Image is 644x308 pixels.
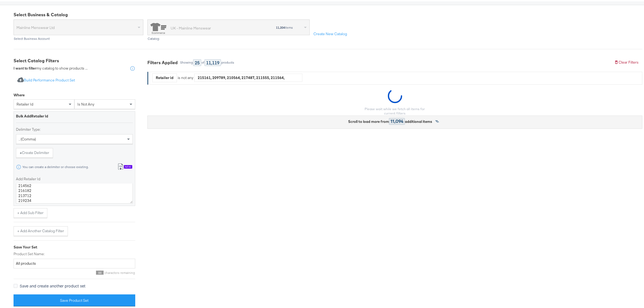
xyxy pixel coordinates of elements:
[16,100,33,105] span: retailer id
[310,28,351,38] button: Create New Catalog
[14,250,135,255] label: Product Set Name:
[14,64,88,70] div: my catalog to show products ...
[221,59,235,63] div: products
[14,257,135,267] input: Give your set a descriptive name
[201,59,204,63] div: of
[361,106,429,114] div: Please wait while we fetch all items for current filters
[124,163,132,167] div: New
[114,161,136,171] button: New
[16,175,133,180] label: Add Retailer Id
[22,164,89,168] div: You can create a delimiter or choose existing.
[14,225,68,235] button: + Add Another Catalog Filter
[14,243,135,248] div: Save Your Set
[14,269,135,273] div: characters remaining
[14,91,25,96] div: Where
[276,24,285,28] strong: 11,204
[14,35,143,39] div: Select Business Account
[14,207,47,217] button: + Add Sub Filter
[16,182,133,202] textarea: 215161,209789,210564,217487,211555,211564,217498,210789,210661,210532,211974,216782,218269,216164...
[348,117,432,123] div: Scroll to load more from additional items
[14,74,79,84] button: Build Performance Product Set
[193,58,201,65] div: 25
[610,56,642,66] button: Clear Filters
[16,147,53,156] button: +Create Delimiter
[16,112,133,117] div: Bulk Add Retailer Id
[77,100,94,105] span: is not any
[14,10,642,17] div: Select Business & Catalog
[14,293,135,305] button: Save Product Set
[19,135,36,140] span: , (comma)
[16,22,136,31] span: Mainline Menswear Ltd
[16,126,133,131] label: Delimiter Type:
[194,72,302,80] div: 215161, 209789, 210564, 217487, 211555, 211564, 217498, 210789, 210661, 210532, 211974, 216782, 2...
[204,58,221,65] div: 11,119
[20,282,85,287] span: Save and create another product set
[20,149,22,154] strong: +
[96,269,104,273] span: 88
[180,59,193,63] div: Showing
[171,24,211,30] div: UK - Mainline Menswear
[153,72,177,81] div: Retailer id
[389,117,405,123] div: 11,094
[147,35,310,39] div: Catalog:
[14,56,135,63] div: Select Catalog Filters
[14,64,36,69] strong: I want to filter
[246,24,293,28] div: items
[147,58,178,64] div: Filters Applied
[177,74,194,79] div: is not any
